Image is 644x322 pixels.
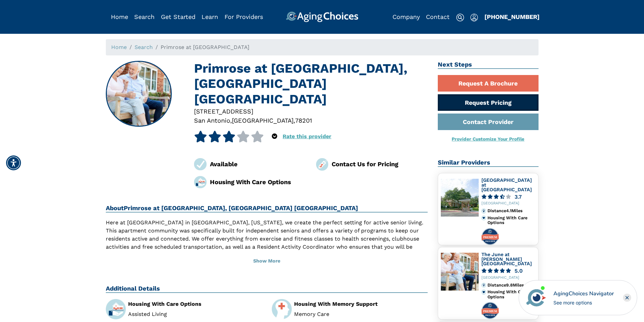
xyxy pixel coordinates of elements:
a: 5.0 [481,268,535,273]
a: Search [134,13,154,20]
a: Provider Customize Your Profile [452,136,524,142]
div: Available [210,159,306,169]
h2: About Primrose at [GEOGRAPHIC_DATA], [GEOGRAPHIC_DATA] [GEOGRAPHIC_DATA] [106,204,428,213]
div: 78201 [295,116,312,125]
div: 3.7 [515,194,522,199]
img: distance.svg [481,208,486,213]
a: 3.7 [481,194,535,199]
img: avatar [525,286,548,309]
a: [PHONE_NUMBER] [484,13,540,20]
div: [GEOGRAPHIC_DATA] [481,201,535,206]
img: search-icon.svg [456,14,464,22]
a: Company [392,13,420,20]
li: Assisted Living [128,312,262,317]
a: Request A Brochure [438,75,539,92]
div: Distance 9.8 Miles [487,283,535,288]
div: Housing With Care Options [128,301,262,307]
a: Learn [201,13,218,20]
div: Housing With Care Options [487,216,535,225]
div: Popover trigger [470,11,478,22]
a: Rate this provider [283,133,331,140]
img: AgingChoices [286,11,358,22]
a: Home [111,13,128,20]
div: [GEOGRAPHIC_DATA] [481,276,535,280]
img: user-icon.svg [470,14,478,22]
div: AgingChoices Navigator [553,290,614,298]
h2: Next Steps [438,61,539,69]
a: Contact Provider [438,114,539,130]
h1: Primrose at [GEOGRAPHIC_DATA], [GEOGRAPHIC_DATA] [GEOGRAPHIC_DATA] [194,61,428,107]
div: Housing With Care Options [210,177,306,187]
li: Memory Care [294,312,428,317]
img: premium-profile-badge.svg [481,228,499,245]
div: 5.0 [515,268,523,273]
div: Popover trigger [134,11,154,22]
span: San Antonio [194,117,230,124]
img: Primrose at Monticello Park, San Antonio TX [106,61,171,126]
a: Contact [426,13,450,20]
img: premium-profile-badge.svg [481,302,499,319]
h2: Additional Details [106,285,428,293]
img: distance.svg [481,283,486,288]
a: For Providers [224,13,263,20]
p: Here at [GEOGRAPHIC_DATA] in [GEOGRAPHIC_DATA], [US_STATE], we create the perfect setting for act... [106,219,428,283]
a: Get Started [161,13,195,20]
a: Home [111,44,127,50]
a: Request Pricing [438,94,539,111]
img: primary.svg [481,216,486,220]
div: See more options [553,299,614,306]
div: Housing With Memory Support [294,301,428,307]
div: Accessibility Menu [6,155,21,170]
span: , [230,117,232,124]
div: [STREET_ADDRESS] [194,107,428,116]
img: primary.svg [481,290,486,294]
nav: breadcrumb [106,39,539,55]
a: [GEOGRAPHIC_DATA] at [GEOGRAPHIC_DATA] [481,177,532,192]
div: Close [623,294,631,302]
button: Show More [106,254,428,269]
h2: Similar Providers [438,159,539,167]
span: [GEOGRAPHIC_DATA] [232,117,293,124]
span: , [293,117,295,124]
div: Housing With Care Options [487,290,535,299]
span: Primrose at [GEOGRAPHIC_DATA] [161,44,249,50]
a: The June at [PERSON_NAME][GEOGRAPHIC_DATA] [481,252,532,266]
div: Contact Us for Pricing [332,159,428,169]
a: Search [135,44,153,50]
div: Distance 4.1 Miles [487,208,535,213]
div: Popover trigger [272,131,277,142]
